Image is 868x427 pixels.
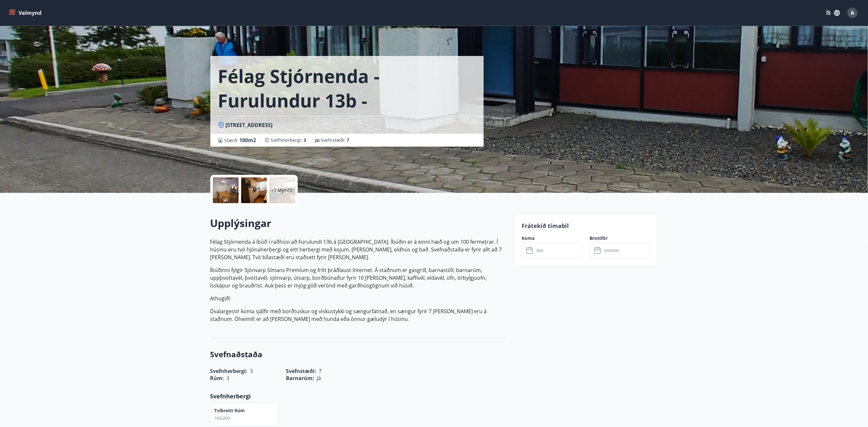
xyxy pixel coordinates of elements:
button: ÍS [823,7,844,19]
span: 7 [347,137,350,143]
p: Félag Stjórnenda á íbúð í raðhúsi að Furulundi 13b á [GEOGRAPHIC_DATA]. Íbúðin er á einni hæð og ... [210,238,506,261]
span: 3 [304,137,306,143]
h2: Upplýsingar [210,216,506,230]
span: Rúm : [210,375,224,382]
h3: Svefnaðstaða [210,349,506,360]
label: Brottför [590,235,650,241]
span: Stærð : [224,136,256,144]
span: 100 m2 [240,137,256,144]
span: Svefnherbergi : [271,137,306,143]
p: Svefnherbergi [210,392,506,400]
span: Barnarúm : [286,375,315,382]
span: [STREET_ADDRESS] [226,122,273,129]
p: +3 Myndir [271,187,293,194]
button: menu [8,7,44,19]
label: Koma [522,235,582,241]
p: Íbúðinni fylgir Sjónvarp Símans Premíum og frítt þráðlaust Internet. Á staðnum er gasgrill, barna... [210,266,506,289]
h1: Félag Stjórnenda - Furulundur 13b - [GEOGRAPHIC_DATA] [218,64,476,113]
p: Tvíbreitt rúm [215,407,245,414]
p: Athugið! [210,295,506,302]
button: A [845,5,860,21]
p: Frátekið tímabil [522,222,650,230]
span: 3 [227,375,230,382]
span: Já [317,375,321,382]
span: Svefnstæði : [321,137,350,143]
span: 160x200 [215,415,230,421]
span: A [851,9,854,16]
p: Dvalargestir koma sjálfir með borðtuskur og viskustykki og sængurfatnað, en sængur fyrir 7 [PERSO... [210,307,506,323]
